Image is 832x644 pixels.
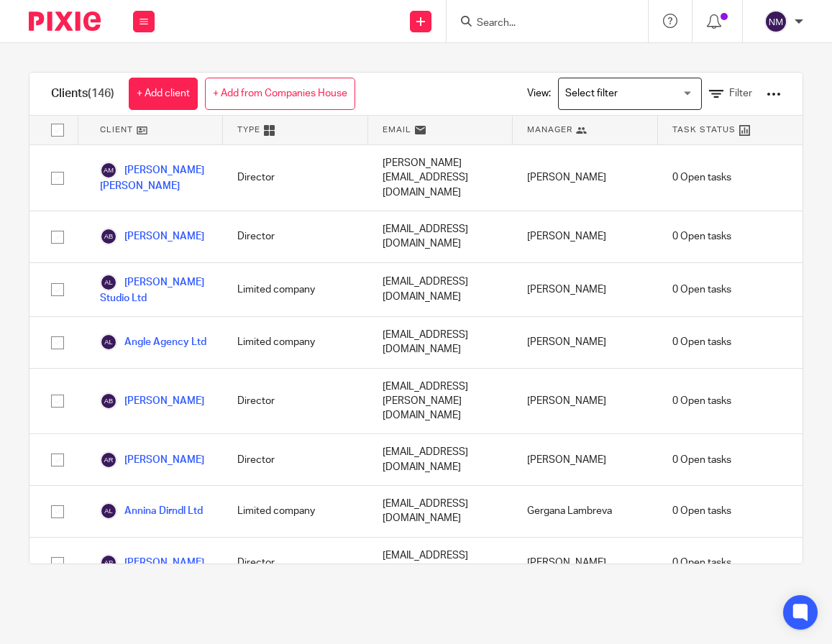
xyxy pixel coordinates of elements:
div: [EMAIL_ADDRESS][PERSON_NAME][DOMAIN_NAME] [368,369,513,434]
input: Search [475,17,605,30]
div: [PERSON_NAME] [513,369,657,434]
img: Pixie [29,11,101,31]
a: + Add from Companies House [205,78,355,110]
div: [EMAIL_ADDRESS][DOMAIN_NAME] [368,263,513,316]
span: Type [237,124,260,136]
img: svg%3E [100,554,117,571]
div: View: [506,73,781,115]
a: Annina Dirndl Ltd [100,502,203,520]
span: 0 Open tasks [672,394,731,408]
span: 0 Open tasks [672,556,731,570]
span: 0 Open tasks [672,282,731,297]
img: svg%3E [100,502,117,520]
a: [PERSON_NAME] Studio Ltd [100,274,209,305]
div: [PERSON_NAME][EMAIL_ADDRESS][DOMAIN_NAME] [368,145,513,211]
div: Director [223,145,367,211]
span: 0 Open tasks [672,229,731,244]
div: Limited company [223,263,367,316]
a: [PERSON_NAME] [100,451,204,469]
div: Director [223,369,367,434]
span: Client [100,124,133,136]
div: [EMAIL_ADDRESS][DOMAIN_NAME] [368,538,513,589]
div: [PERSON_NAME] [513,317,657,368]
span: Email [383,124,411,136]
img: svg%3E [100,392,117,410]
img: svg%3E [100,333,117,351]
input: Select all [44,116,71,144]
img: svg%3E [100,274,117,291]
img: svg%3E [100,451,117,469]
div: [EMAIL_ADDRESS][DOMAIN_NAME] [368,317,513,368]
div: [PERSON_NAME] [513,263,657,316]
a: + Add client [129,78,198,110]
span: 0 Open tasks [672,453,731,467]
div: [PERSON_NAME] [513,434,657,485]
span: (146) [88,88,114,99]
div: [EMAIL_ADDRESS][DOMAIN_NAME] [368,486,513,537]
span: 0 Open tasks [672,170,731,185]
span: 0 Open tasks [672,504,731,518]
a: Angle Agency Ltd [100,333,206,351]
span: Filter [729,88,752,98]
div: Director [223,538,367,589]
div: Search for option [558,78,702,110]
div: [PERSON_NAME] [513,145,657,211]
div: [PERSON_NAME] [513,211,657,262]
div: Director [223,211,367,262]
div: [EMAIL_ADDRESS][DOMAIN_NAME] [368,434,513,485]
input: Search for option [560,81,693,106]
div: [PERSON_NAME] [513,538,657,589]
span: Task Status [672,124,736,136]
img: svg%3E [100,228,117,245]
a: [PERSON_NAME] [100,392,204,410]
span: 0 Open tasks [672,335,731,349]
div: Director [223,434,367,485]
img: svg%3E [764,10,787,33]
span: Manager [527,124,572,136]
img: svg%3E [100,162,117,179]
div: Gergana Lambreva [513,486,657,537]
div: Limited company [223,317,367,368]
a: [PERSON_NAME] [100,228,204,245]
a: [PERSON_NAME] [PERSON_NAME] [100,162,209,193]
h1: Clients [51,86,114,101]
div: [EMAIL_ADDRESS][DOMAIN_NAME] [368,211,513,262]
div: Limited company [223,486,367,537]
a: [PERSON_NAME] [100,554,204,571]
